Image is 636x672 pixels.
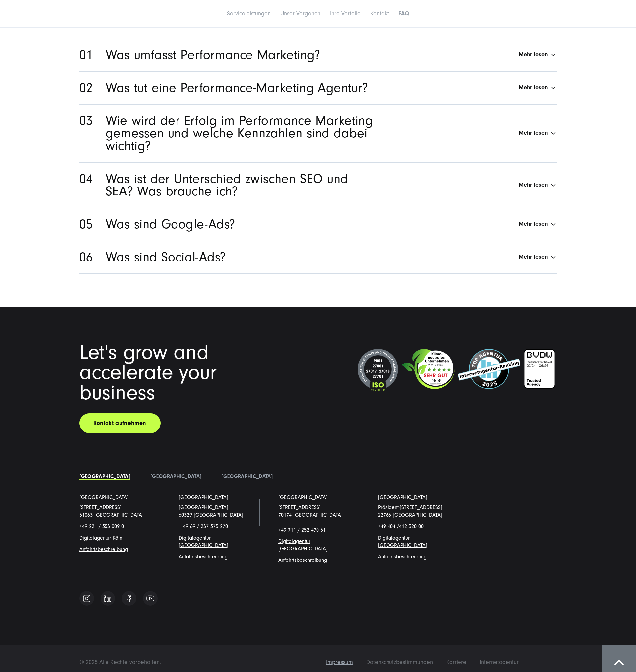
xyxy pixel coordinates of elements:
span: Internetagentur [480,659,519,666]
span: Impressum [326,659,353,666]
p: Präsident-[STREET_ADDRESS] 22765 [GEOGRAPHIC_DATA] [378,504,458,519]
img: Follow us on Instagram [83,594,91,603]
a: Anfahrtsbeschreibung [79,546,128,552]
h2: Was ist der Unterschied zwischen SEO und SEA? Was brauche ich? [106,173,377,198]
a: Anfahrtsbeschreibung [378,554,427,560]
a: 70174 [GEOGRAPHIC_DATA] [278,512,343,518]
a: [STREET_ADDRESS] [79,504,122,510]
h2: Was sind Social-Ads? [106,251,226,263]
a: [GEOGRAPHIC_DATA] [150,473,201,479]
img: Top Internetagentur und Full Service Digitalagentur SUNZINET - 2024 [458,349,520,389]
img: Follow us on Facebook [127,595,131,602]
span: +49 711 / 252 470 51 [278,527,326,533]
a: Unser Vorgehen [280,10,320,17]
a: [GEOGRAPHIC_DATA] [79,473,130,479]
a: Kontakt [370,10,389,17]
img: Follow us on Youtube [146,595,154,601]
span: 412 320 00 [399,523,424,529]
a: Digitalagentur Köl [79,535,120,541]
a: 60329 [GEOGRAPHIC_DATA] [179,512,243,518]
span: +49 404 / [378,523,424,529]
img: BVDW-Zertifizierung-Weiß [524,349,555,389]
a: FAQ [398,10,409,17]
span: g [179,554,228,560]
span: [GEOGRAPHIC_DATA] [179,504,228,510]
span: Datenschutzbestimmungen [366,659,433,666]
a: [GEOGRAPHIC_DATA] [378,494,427,501]
a: Serviceleistungen [227,10,271,17]
span: © 2025 Alle Rechte vorbehalten. [79,659,161,666]
a: [STREET_ADDRESS] [278,504,321,510]
a: Digitalagentur [GEOGRAPHIC_DATA] [179,535,228,548]
a: Ihre Vorteile [330,10,361,17]
span: + 49 69 / 257 375 270 [179,523,228,529]
span: Let's grow and accelerate your business [79,340,217,405]
a: Kontakt aufnehmen [79,413,161,433]
h2: Was umfasst Performance Marketing? [106,49,320,61]
a: [GEOGRAPHIC_DATA] [179,494,228,501]
a: 51063 [GEOGRAPHIC_DATA] [79,512,144,518]
a: n [120,535,122,541]
a: Anfahrtsbeschreibung [278,557,327,563]
a: Digitalagentur [GEOGRAPHIC_DATA] [278,538,328,552]
a: [GEOGRAPHIC_DATA] [278,494,328,501]
h2: Wie wird der Erfolg im Performance Marketing gemessen und welche Kennzahlen sind dabei wichtig? [106,114,377,152]
a: Anfahrtsbeschreibun [179,554,225,560]
img: Klimaneutrales Unternehmen SUNZINET GmbH [401,349,455,389]
h2: Was sind Google-Ads? [106,218,235,231]
a: [GEOGRAPHIC_DATA] [79,494,129,501]
h2: Was tut eine Performance-Marketing Agentur? [106,82,368,94]
a: [GEOGRAPHIC_DATA] [221,473,272,479]
img: Follow us on Linkedin [104,595,111,602]
p: +49 221 / 355 009 0 [79,523,159,530]
img: ISO-Siegel_2024_dunkel [358,349,398,392]
span: Karriere [446,659,466,666]
a: Digitalagentur [GEOGRAPHIC_DATA] [378,535,427,548]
